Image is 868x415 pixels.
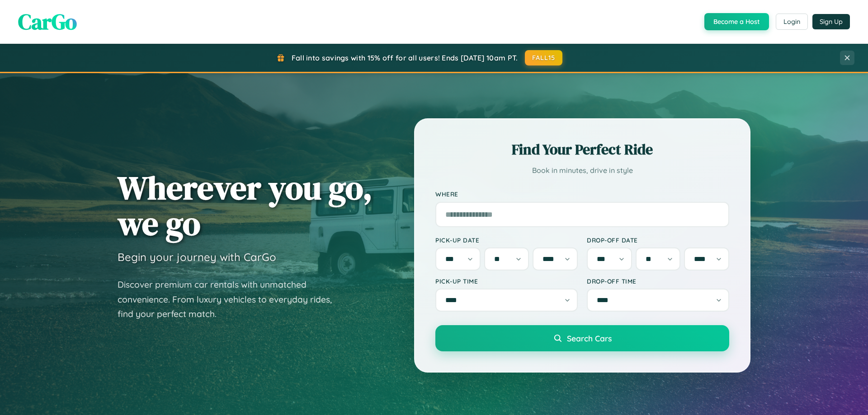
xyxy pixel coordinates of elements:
span: Search Cars [567,333,612,343]
button: FALL15 [525,50,563,65]
label: Where [435,191,729,198]
button: Sign Up [812,14,850,29]
span: Fall into savings with 15% off for all users! Ends [DATE] 10am PT. [292,53,518,62]
p: Book in minutes, drive in style [435,164,729,177]
button: Become a Host [704,13,769,30]
h1: Wherever you go, we go [118,170,373,241]
h2: Find Your Perfect Ride [435,140,729,159]
button: Search Cars [435,325,729,351]
label: Pick-up Time [435,277,578,285]
h3: Begin your journey with CarGo [118,250,276,264]
button: Login [776,14,808,30]
p: Discover premium car rentals with unmatched convenience. From luxury vehicles to everyday rides, ... [118,277,344,322]
span: CarGo [18,7,77,37]
label: Drop-off Time [587,277,729,285]
label: Drop-off Date [587,236,729,244]
label: Pick-up Date [435,236,578,244]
